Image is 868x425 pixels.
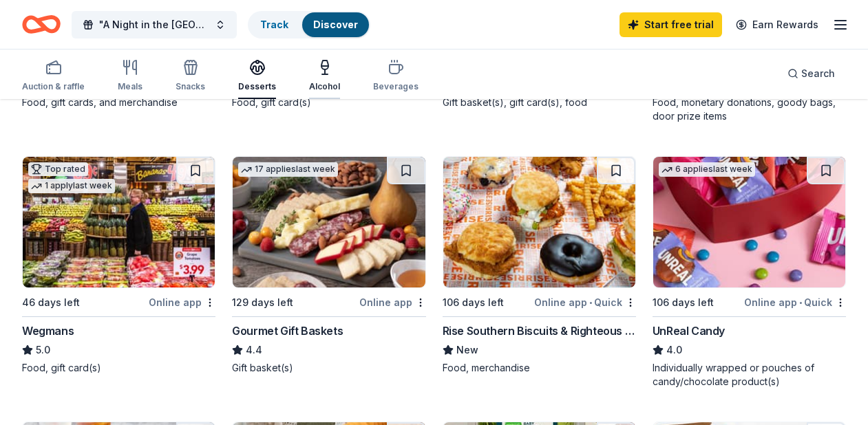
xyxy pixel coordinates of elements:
a: Image for Rise Southern Biscuits & Righteous Chicken106 days leftOnline app•QuickRise Southern Bi... [443,156,636,375]
div: Top rated [28,162,88,176]
span: New [456,342,478,358]
button: TrackDiscover [248,11,370,39]
img: Image for Wegmans [23,157,215,287]
div: Online app Quick [744,294,846,311]
div: Online app [149,294,215,311]
div: Food, gift card(s) [232,96,425,109]
div: UnReal Candy [653,323,725,339]
div: Gourmet Gift Baskets [232,323,343,339]
button: "A Night in the [GEOGRAPHIC_DATA]: The [PERSON_NAME] School Benefit Fundraiser" [72,11,237,39]
button: Beverages [373,54,419,99]
span: • [799,297,802,308]
div: Food, gift cards, and merchandise [22,96,215,109]
div: 46 days left [22,294,80,311]
span: "A Night in the [GEOGRAPHIC_DATA]: The [PERSON_NAME] School Benefit Fundraiser" [99,17,209,33]
div: 17 applies last week [238,162,338,177]
img: Image for Gourmet Gift Baskets [233,157,425,287]
button: Auction & raffle [22,54,85,99]
div: Rise Southern Biscuits & Righteous Chicken [443,323,636,339]
div: Auction & raffle [22,81,85,92]
div: Alcohol [309,81,340,92]
span: 4.0 [666,342,682,358]
img: Image for UnReal Candy [653,157,845,287]
div: Meals [118,81,142,92]
div: 129 days left [232,294,293,311]
div: Desserts [238,81,276,92]
div: Gift basket(s) [232,361,425,375]
button: Desserts [238,54,276,99]
img: Image for Rise Southern Biscuits & Righteous Chicken [443,157,635,287]
div: 106 days left [653,294,714,311]
div: Wegmans [22,323,74,339]
button: Search [776,60,846,87]
a: Earn Rewards [728,12,827,37]
span: Search [801,65,835,82]
span: • [589,297,592,308]
a: Start free trial [620,12,722,37]
span: 5.0 [36,342,50,358]
div: 1 apply last week [28,179,115,193]
div: Snacks [176,81,205,92]
a: Image for WegmansTop rated1 applylast week46 days leftOnline appWegmans5.0Food, gift card(s) [22,156,215,375]
span: 4.4 [246,342,262,358]
button: Meals [118,54,142,99]
div: Individually wrapped or pouches of candy/chocolate product(s) [653,361,846,389]
div: Food, gift card(s) [22,361,215,375]
div: Food, merchandise [443,361,636,375]
a: Discover [313,19,358,30]
button: Alcohol [309,54,340,99]
a: Image for UnReal Candy6 applieslast week106 days leftOnline app•QuickUnReal Candy4.0Individually ... [653,156,846,389]
button: Snacks [176,54,205,99]
a: Image for Gourmet Gift Baskets17 applieslast week129 days leftOnline appGourmet Gift Baskets4.4Gi... [232,156,425,375]
div: Gift basket(s), gift card(s), food [443,96,636,109]
div: Online app [359,294,426,311]
a: Home [22,8,61,41]
div: 6 applies last week [659,162,755,177]
div: 106 days left [443,294,504,311]
div: Beverages [373,81,419,92]
div: Food, monetary donations, goody bags, door prize items [653,96,846,123]
a: Track [260,19,288,30]
div: Online app Quick [534,294,636,311]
